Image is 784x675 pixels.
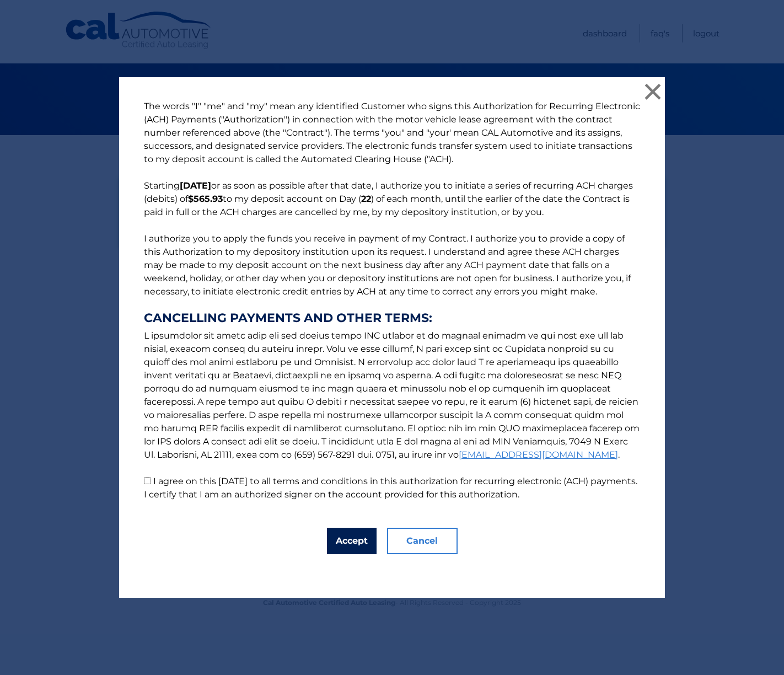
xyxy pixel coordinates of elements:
[144,476,637,500] label: I agree on this [DATE] to all terms and conditions in this authorization for recurring electronic...
[642,81,664,103] button: ×
[188,194,223,204] b: $565.93
[144,312,640,325] strong: CANCELLING PAYMENTS AND OTHER TERMS:
[180,180,211,191] b: [DATE]
[327,528,377,554] button: Accept
[133,100,651,501] p: The words "I" "me" and "my" mean any identified Customer who signs this Authorization for Recurri...
[387,528,458,554] button: Cancel
[459,449,618,460] a: [EMAIL_ADDRESS][DOMAIN_NAME]
[361,194,371,204] b: 22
